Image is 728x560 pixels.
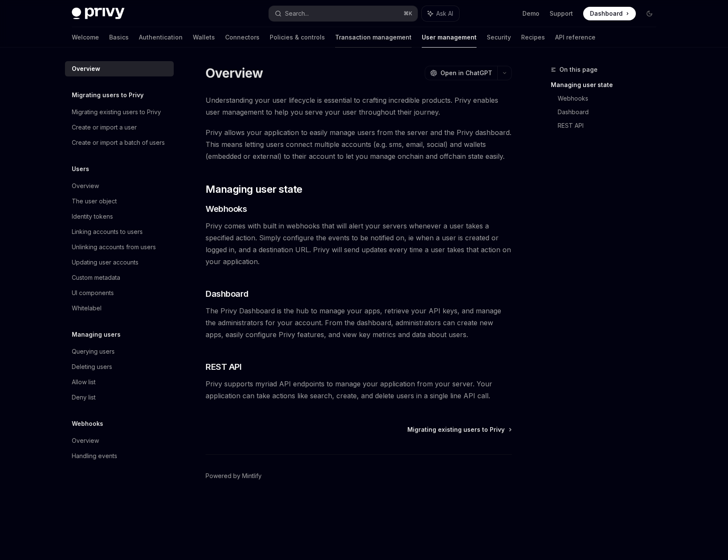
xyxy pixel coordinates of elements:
[422,27,477,48] a: User management
[335,27,412,48] a: Transaction management
[65,209,174,224] a: Identity tokens
[407,425,511,434] a: Migrating existing users to Privy
[436,9,453,18] span: Ask AI
[72,181,99,191] div: Overview
[72,64,100,74] div: Overview
[65,344,174,359] a: Querying users
[206,94,512,118] span: Understanding your user lifecycle is essential to crafting incredible products. Privy enables use...
[65,255,174,270] a: Updating user accounts
[558,119,663,132] a: REST API
[72,27,99,48] a: Welcome
[65,104,174,120] a: Migrating existing users to Privy
[72,377,96,387] div: Allow list
[72,90,144,100] h5: Migrating users to Privy
[521,27,545,48] a: Recipes
[72,362,112,372] div: Deleting users
[522,9,539,18] a: Demo
[551,78,663,92] a: Managing user state
[72,273,120,283] div: Custom metadata
[407,425,505,434] span: Migrating existing users to Privy
[643,7,656,20] button: Toggle dark mode
[109,27,129,48] a: Basics
[550,9,573,18] a: Support
[72,227,143,237] div: Linking accounts to users
[583,7,636,20] a: Dashboard
[270,27,325,48] a: Policies & controls
[65,224,174,239] a: Linking accounts to users
[269,6,418,21] button: Search...⌘K
[590,9,623,18] span: Dashboard
[65,270,174,285] a: Custom metadata
[65,359,174,374] a: Deleting users
[65,120,174,135] a: Create or import a user
[72,211,113,222] div: Identity tokens
[65,374,174,390] a: Allow list
[558,92,663,105] a: Webhooks
[559,65,598,75] span: On this page
[72,122,137,132] div: Create or import a user
[206,305,512,341] span: The Privy Dashboard is the hub to manage your apps, retrieve your API keys, and manage the admini...
[72,329,121,340] h5: Managing users
[72,257,138,267] div: Updating user accounts
[65,285,174,301] a: UI components
[72,242,156,252] div: Unlinking accounts from users
[285,8,309,19] div: Search...
[487,27,511,48] a: Security
[72,288,114,298] div: UI components
[72,392,96,402] div: Deny list
[65,135,174,150] a: Create or import a batch of users
[555,27,595,48] a: API reference
[206,472,262,480] a: Powered by Mintlify
[206,361,241,373] span: REST API
[72,303,102,313] div: Whitelabel
[72,346,115,357] div: Querying users
[193,27,215,48] a: Wallets
[206,288,248,300] span: Dashboard
[206,220,512,267] span: Privy comes with built in webhooks that will alert your servers whenever a user takes a specified...
[72,8,124,20] img: dark logo
[72,196,117,206] div: The user object
[225,27,260,48] a: Connectors
[72,164,89,174] h5: Users
[139,27,183,48] a: Authentication
[206,203,247,215] span: Webhooks
[65,433,174,448] a: Overview
[422,6,459,21] button: Ask AI
[440,69,492,77] span: Open in ChatGPT
[206,127,512,162] span: Privy allows your application to easily manage users from the server and the Privy dashboard. Thi...
[65,239,174,255] a: Unlinking accounts from users
[72,436,99,446] div: Overview
[72,138,165,148] div: Create or import a batch of users
[206,65,263,81] h1: Overview
[65,178,174,194] a: Overview
[65,61,174,76] a: Overview
[72,107,161,117] div: Migrating existing users to Privy
[65,448,174,464] a: Handling events
[206,378,512,402] span: Privy supports myriad API endpoints to manage your application from your server. Your application...
[425,66,497,80] button: Open in ChatGPT
[72,419,103,429] h5: Webhooks
[65,194,174,209] a: The user object
[65,390,174,405] a: Deny list
[558,105,663,119] a: Dashboard
[206,183,302,196] span: Managing user state
[65,301,174,316] a: Whitelabel
[72,451,117,461] div: Handling events
[404,10,412,17] span: ⌘ K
